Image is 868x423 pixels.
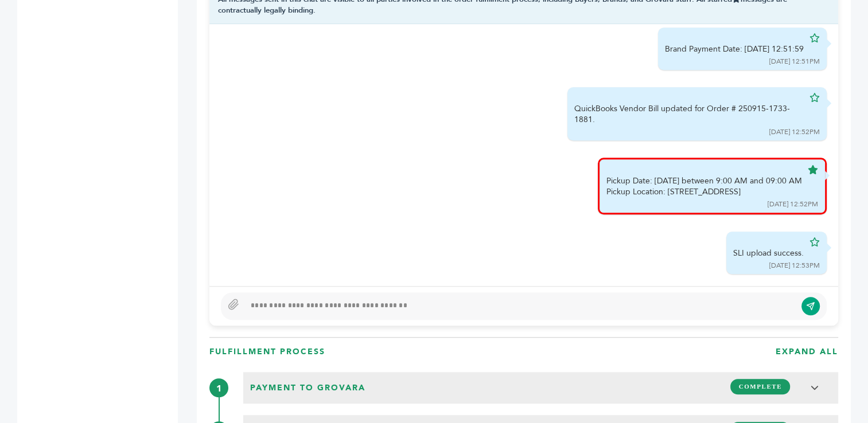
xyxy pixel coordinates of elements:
h3: EXPAND ALL [776,346,838,358]
div: [DATE] 12:53PM [769,261,820,271]
span: COMPLETE [730,379,790,394]
div: [DATE] 12:52PM [768,199,818,209]
div: QuickBooks Vendor Bill updated for Order # 250915-1733-1881. [574,103,804,126]
div: Pickup Date: [DATE] between 9:00 AM and 09:00 AM Pickup Location: [STREET_ADDRESS] [606,175,802,198]
div: [DATE] 12:52PM [769,127,820,137]
span: Payment to Grovara [247,379,369,397]
div: [DATE] 12:51PM [769,57,820,66]
div: Brand Payment Date: [DATE] 12:51:59 [665,44,804,55]
div: SLI upload success. [733,248,804,259]
h3: FULFILLMENT PROCESS [209,346,325,358]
